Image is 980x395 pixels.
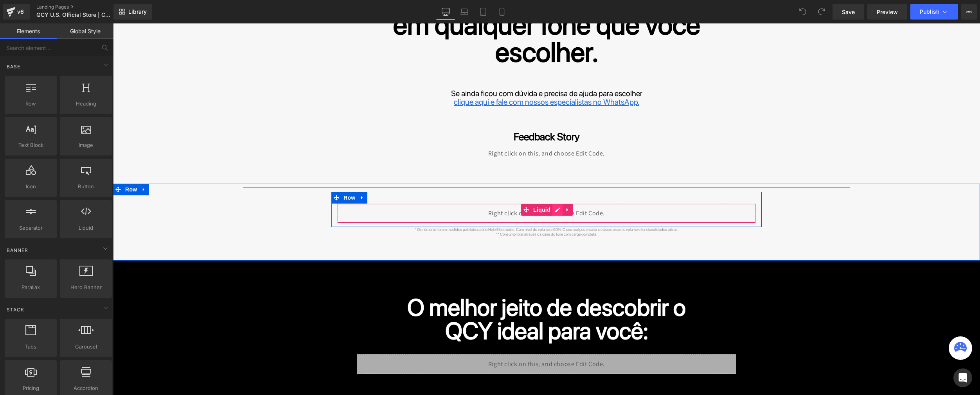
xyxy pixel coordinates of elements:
span: Image [62,141,110,149]
a: New Library [113,4,152,20]
a: Expand / Collapse [244,168,254,180]
a: Desktop [436,4,455,20]
a: Landing Pages [36,4,126,10]
span: Preview [877,8,898,16]
button: Publish [910,4,958,20]
span: Save [842,8,855,16]
a: v6 [3,4,30,20]
button: Redo [814,4,829,20]
span: Publish [920,9,939,15]
div: v6 [16,7,25,17]
a: Laptop [455,4,474,20]
a: Expand / Collapse [450,181,460,192]
span: Heading [62,100,110,108]
a: Mobile [493,4,511,20]
span: Liquid [418,181,439,192]
span: Button [62,182,110,191]
span: Banner [6,247,29,254]
a: clique aqui e fale com nossos especialistas no WhatsApp. [341,74,526,83]
a: Global Style [57,23,113,39]
span: Row [10,160,26,172]
span: Pricing [7,384,54,392]
span: Stack [6,306,25,313]
a: Expand / Collapse [26,160,36,172]
span: Row [7,100,54,108]
span: Hero Banner [62,283,110,291]
span: Row [228,168,244,180]
span: Icon [7,182,54,191]
span: Accordion [62,384,110,392]
span: Library [128,8,147,15]
b: O melhor jeito de descobrir o QCY ideal para você: [294,270,573,321]
span: Liquid [62,224,110,232]
span: Separator [7,224,54,232]
div: Open Intercom Messenger [953,368,972,387]
span: Carousel [62,343,110,351]
span: Text Block [7,141,54,149]
span: QCY U.S. Official Store | COMPARE [36,12,111,18]
button: Undo [795,4,811,20]
font: * Os números foram medidos pelo laboratório Hele Electronics. Com nível de volume a 50%. O uso re... [302,204,565,208]
button: More [961,4,977,20]
a: Preview [867,4,907,20]
span: Parallax [7,283,54,291]
span: Base [6,63,21,70]
span: Tabs [7,343,54,351]
font: ** Consumo total através da case do fone com carga completa. [383,208,484,213]
p: Se ainda ficou com dúvida e precisa de ajuda para escolher [254,66,613,74]
a: Tablet [474,4,493,20]
strong: Feedback Story [401,107,467,119]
